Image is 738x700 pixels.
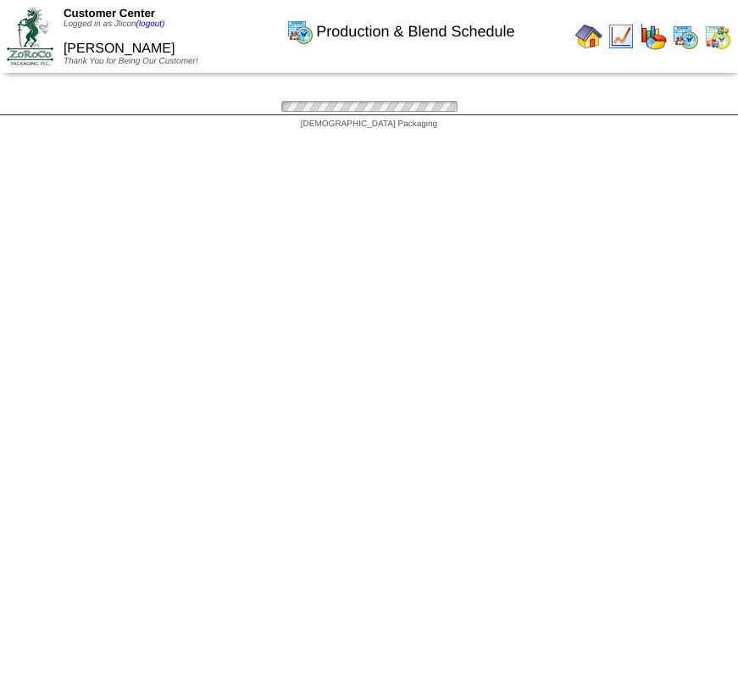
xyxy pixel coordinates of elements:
[704,23,731,50] img: calendarinout.gif
[64,19,165,29] span: Logged in as Jlicon
[286,18,314,45] img: calendarprod.gif
[301,119,437,129] span: [DEMOGRAPHIC_DATA] Packaging
[276,98,463,114] img: loading
[640,23,667,50] img: graph.gif
[64,42,175,56] span: [PERSON_NAME]
[608,23,635,50] img: line_graph.gif
[316,23,514,41] span: Production & Blend Schedule
[672,23,699,50] img: calendarprod.gif
[7,8,53,64] img: ZoRoCo_Logo(Green%26Foil)%20jpg.webp
[64,7,155,19] span: Customer Center
[136,19,165,29] a: (logout)
[64,57,198,66] span: Thank You for Being Our Customer!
